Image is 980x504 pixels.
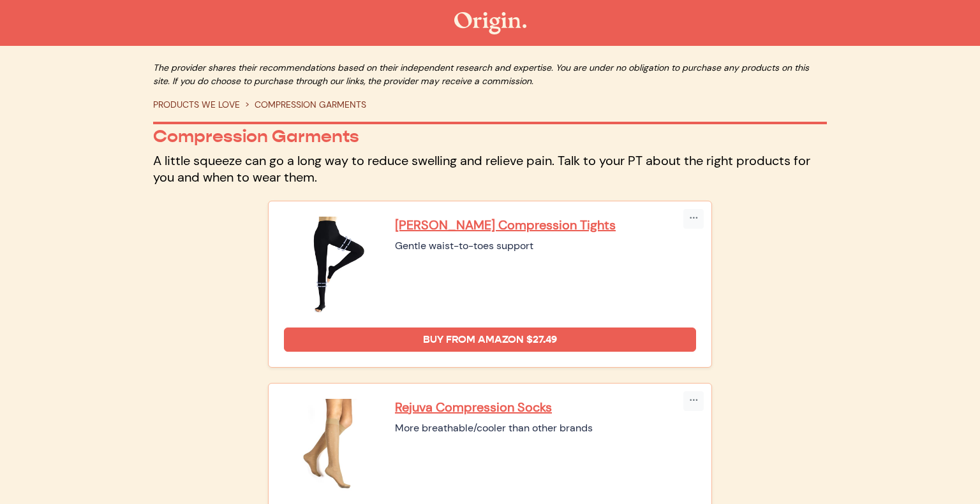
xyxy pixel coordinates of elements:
[284,328,696,352] a: Buy from Amazon $27.49
[153,61,827,88] p: The provider shares their recommendations based on their independent research and expertise. You ...
[395,238,696,254] div: Gentle waist-to-toes support
[153,126,827,147] p: Compression Garments
[153,152,827,185] p: A little squeeze can go a long way to reduce swelling and relieve pain. Talk to your PT about the...
[395,399,696,415] a: Rejuva Compression Socks
[395,217,696,233] a: [PERSON_NAME] Compression Tights
[240,98,366,112] li: COMPRESSION GARMENTS
[284,399,380,494] img: Rejuva Compression Socks
[284,217,380,312] img: Beister Compression Tights
[395,421,696,436] div: More breathable/cooler than other brands
[454,12,526,34] img: The Origin Shop
[153,99,240,110] a: PRODUCTS WE LOVE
